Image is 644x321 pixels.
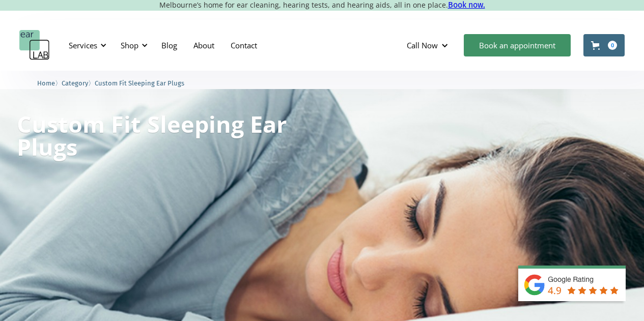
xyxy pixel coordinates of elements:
li: 〉 [37,78,62,89]
a: About [185,31,222,60]
h1: Custom Fit Sleeping Ear Plugs [17,112,288,158]
div: Services [69,40,97,50]
a: Contact [222,31,265,60]
a: Blog [153,31,185,60]
span: Custom Fit Sleeping Ear Plugs [95,79,184,87]
a: Open cart [583,34,625,56]
div: Shop [115,30,151,61]
span: Category [62,79,88,87]
a: Custom Fit Sleeping Ear Plugs [95,78,184,87]
a: home [19,30,50,61]
a: Category [62,78,88,87]
li: 〉 [62,78,95,89]
div: Shop [121,40,138,50]
a: Home [37,78,55,87]
a: Book an appointment [464,34,571,56]
div: Call Now [407,40,438,50]
div: Call Now [399,30,459,61]
div: Services [63,30,109,61]
div: 0 [608,41,617,50]
span: Home [37,79,55,87]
